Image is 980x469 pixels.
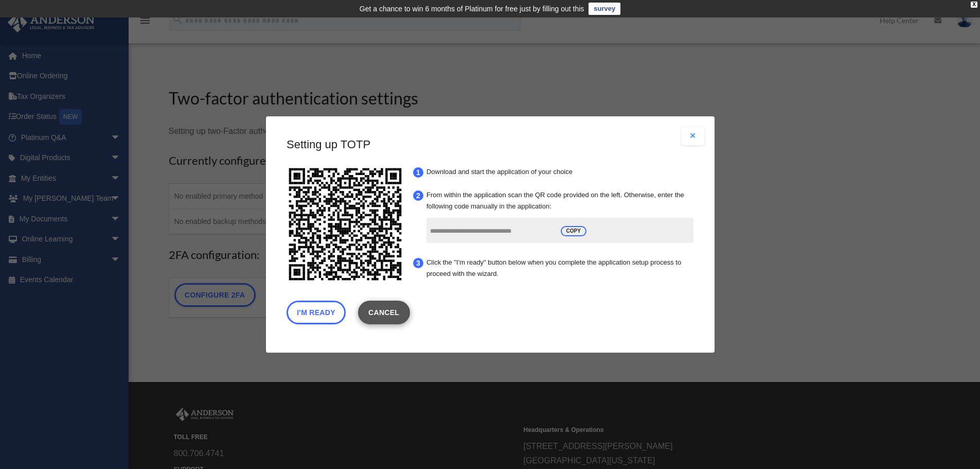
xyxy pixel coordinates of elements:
[589,3,620,15] a: survey
[423,186,696,248] li: From within the application scan the QR code provided on the left. Otherwise, enter the following...
[423,253,696,283] li: Click the "I'm ready" button below when you complete the application setup process to proceed wit...
[423,163,696,181] li: Download and start the application of your choice
[358,301,409,324] a: Cancel
[971,2,977,8] div: close
[560,226,586,236] span: COPY
[287,137,694,153] h3: Setting up TOTP
[682,127,704,145] button: Close modal
[360,3,584,15] div: Get a chance to win 6 months of Platinum for free just by filling out this
[284,163,406,286] img: svg+xml;base64,PHN2ZyB4bWxucz0iaHR0cDovL3d3dy53My5vcmcvMjAwMC9zdmciIHhtbG5zOnhsaW5rPSJodHRwOi8vd3...
[287,301,346,324] button: I'm Ready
